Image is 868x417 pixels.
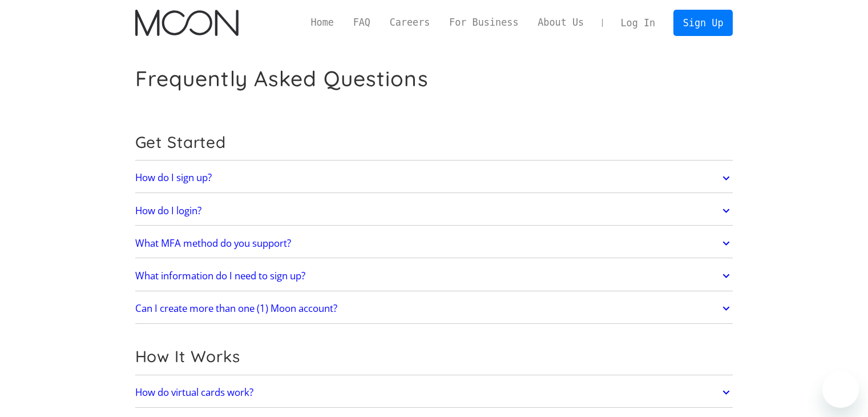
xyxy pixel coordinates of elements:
a: About Us [528,15,594,30]
a: Sign Up [673,10,733,35]
a: Home [301,15,344,30]
h2: Can I create more than one (1) Moon account? [135,303,337,314]
a: How do I sign up? [135,166,733,190]
h1: Frequently Asked Questions [135,66,429,91]
a: How do I login? [135,199,733,223]
h2: What MFA method do you support? [135,238,291,249]
h2: What information do I need to sign up? [135,270,305,282]
iframe: Botón para iniciar la ventana de mensajería [822,371,859,408]
h2: How do I login? [135,205,201,216]
img: Moon Logo [135,10,239,36]
a: What information do I need to sign up? [135,264,733,288]
h2: How It Works [135,347,733,366]
a: Can I create more than one (1) Moon account? [135,296,733,320]
a: Careers [380,15,439,30]
a: home [135,10,239,36]
h2: Get Started [135,133,733,152]
h2: How do I sign up? [135,172,212,183]
h2: How do virtual cards work? [135,387,253,398]
a: How do virtual cards work? [135,380,733,404]
a: FAQ [344,15,380,30]
a: What MFA method do you support? [135,231,733,255]
a: Log In [611,10,665,35]
a: For Business [439,15,528,30]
